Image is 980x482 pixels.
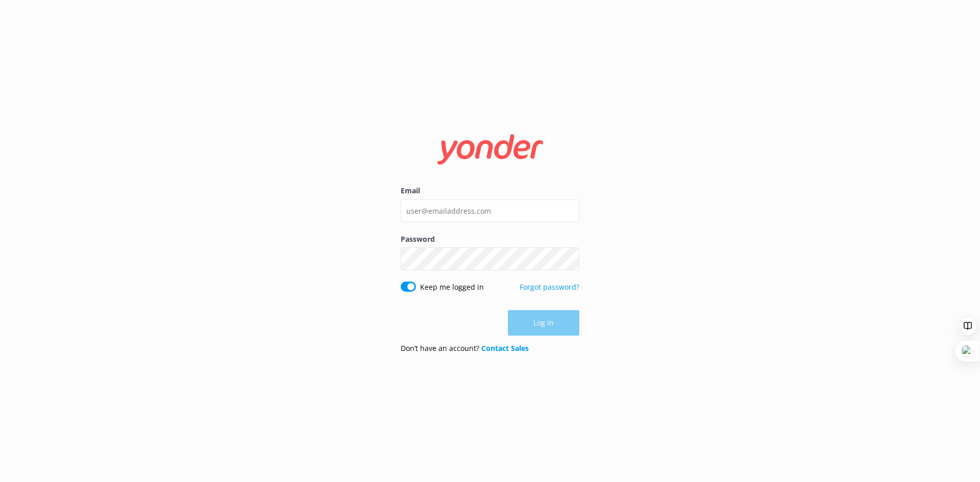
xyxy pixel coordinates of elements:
[401,199,579,222] input: user@emailaddress.com
[401,185,579,196] label: Email
[420,282,484,293] label: Keep me logged in
[401,234,579,245] label: Password
[481,343,529,353] a: Contact Sales
[559,249,579,269] button: Show password
[520,282,579,292] a: Forgot password?
[401,343,529,354] p: Don’t have an account?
